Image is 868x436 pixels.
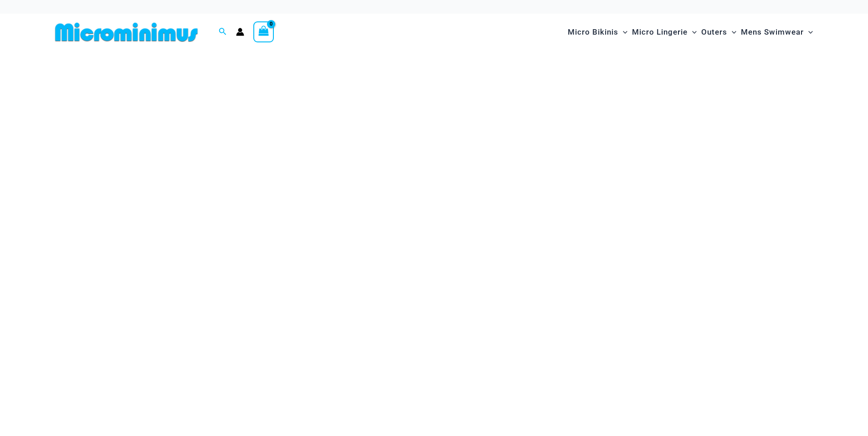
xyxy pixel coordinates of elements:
[253,21,274,42] a: View Shopping Cart, empty
[564,17,817,47] nav: Site Navigation
[219,26,227,38] a: Search icon link
[804,21,813,44] span: Menu Toggle
[565,18,630,46] a: Micro BikinisMenu ToggleMenu Toggle
[630,18,699,46] a: Micro LingerieMenu ToggleMenu Toggle
[236,28,244,36] a: Account icon link
[632,21,688,44] span: Micro Lingerie
[51,22,201,42] img: MM SHOP LOGO FLAT
[688,21,697,44] span: Menu Toggle
[741,21,804,44] span: Mens Swimwear
[699,18,739,46] a: OutersMenu ToggleMenu Toggle
[618,21,627,44] span: Menu Toggle
[568,21,618,44] span: Micro Bikinis
[739,18,815,46] a: Mens SwimwearMenu ToggleMenu Toggle
[701,21,727,44] span: Outers
[727,21,736,44] span: Menu Toggle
